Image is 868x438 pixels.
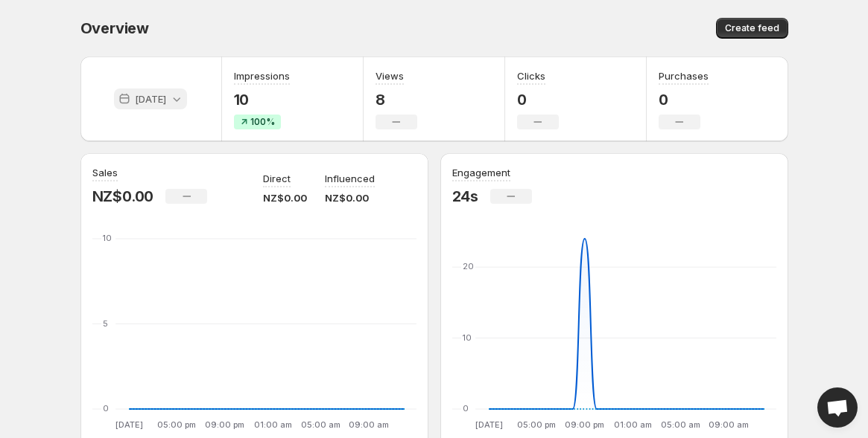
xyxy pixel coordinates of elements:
[659,68,709,83] h3: Purchases
[348,419,388,430] text: 09:00 am
[103,233,112,243] text: 10
[234,68,290,83] h3: Impressions
[263,190,307,205] p: NZ$0.00
[463,403,469,413] text: 0
[708,419,748,430] text: 09:00 am
[817,387,858,428] div: Open chat
[517,68,545,83] h3: Clicks
[325,171,375,186] p: Influenced
[157,419,196,430] text: 05:00 pm
[716,18,788,39] button: Create feed
[517,419,556,430] text: 05:00 pm
[725,22,779,34] span: Create feed
[376,68,404,83] h3: Views
[475,419,502,430] text: [DATE]
[103,403,109,413] text: 0
[253,419,291,430] text: 01:00 am
[300,419,340,430] text: 05:00 am
[565,419,604,430] text: 09:00 pm
[80,19,149,37] span: Overview
[659,91,709,109] p: 0
[325,190,375,205] p: NZ$0.00
[452,187,478,205] p: 24s
[376,91,417,109] p: 8
[660,419,700,430] text: 05:00 am
[452,165,510,180] h3: Engagement
[115,419,142,430] text: [DATE]
[92,165,118,180] h3: Sales
[517,91,559,109] p: 0
[263,171,291,186] p: Direct
[613,419,651,430] text: 01:00 am
[463,261,474,271] text: 20
[463,332,472,343] text: 10
[103,318,108,329] text: 5
[234,91,290,109] p: 10
[92,187,154,205] p: NZ$0.00
[205,419,244,430] text: 09:00 pm
[135,91,166,106] p: [DATE]
[250,116,275,128] span: 100%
